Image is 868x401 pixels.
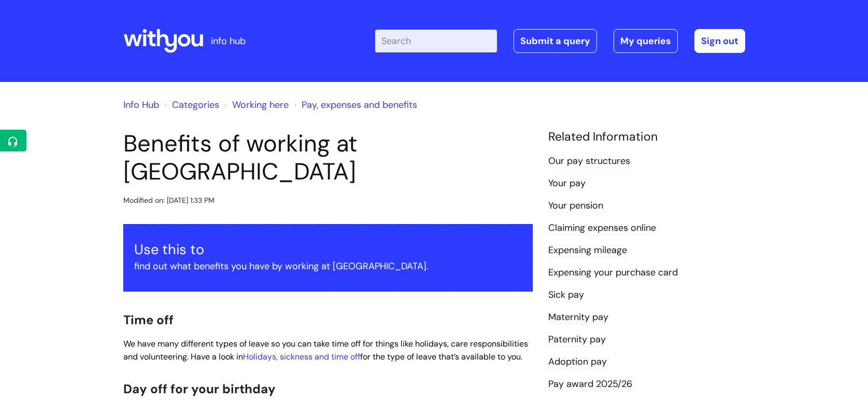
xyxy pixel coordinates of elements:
a: My queries [614,29,678,53]
span: Time off [123,312,174,328]
a: Pay award 2025/26 [548,378,632,391]
h3: Use this to [134,241,522,258]
div: | - [375,29,745,53]
a: Your pension [548,199,603,213]
p: find out what benefits you have by working at [GEOGRAPHIC_DATA]. [134,258,522,274]
li: Pay, expenses and benefits [291,96,417,113]
input: Search [375,30,497,52]
p: info hub [211,33,246,49]
div: Modified on: [DATE] 1:33 PM [123,194,215,207]
li: Solution home [162,96,219,113]
li: Working here [222,96,289,113]
h4: Related Information [548,130,745,144]
a: Info Hub [123,99,159,111]
a: Maternity pay [548,311,608,324]
a: Submit a query [514,29,597,53]
span: Day off for your birthday [123,381,276,397]
a: Expensing your purchase card [548,266,678,280]
a: Pay, expenses and benefits [302,99,417,111]
a: Paternity pay [548,333,606,347]
a: Categories [172,99,219,111]
a: Holidays, sickness and time off [243,351,360,362]
a: Expensing mileage [548,244,627,257]
a: Working here [232,99,289,111]
span: We have many different types of leave so you can take time off for things like holidays, care res... [123,338,528,362]
a: Our pay structures [548,155,630,168]
a: Claiming expenses online [548,222,656,235]
a: Adoption pay [548,355,607,369]
h1: Benefits of working at [GEOGRAPHIC_DATA] [123,130,533,186]
a: Sign out [694,29,745,53]
a: Your pay [548,177,586,190]
a: Sick pay [548,288,584,302]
